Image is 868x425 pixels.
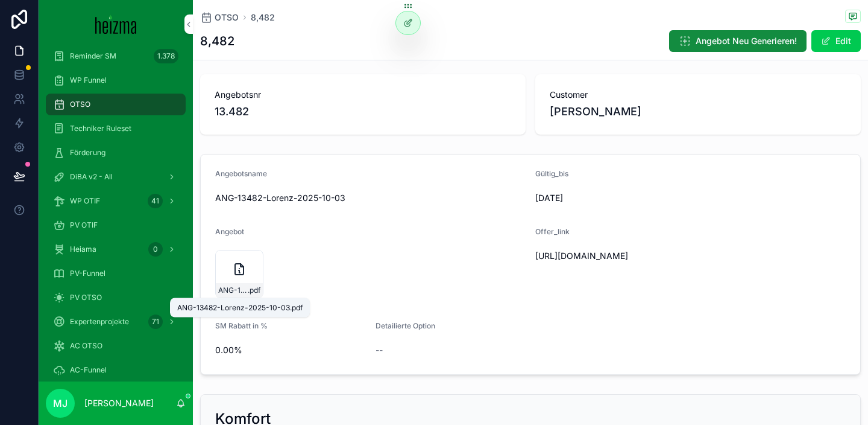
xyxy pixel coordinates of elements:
[148,315,163,329] div: 71
[70,244,96,254] span: Heiama
[215,227,244,236] span: Angebot
[46,214,186,236] a: PV OTIF
[70,269,105,278] span: PV-Funnel
[251,11,275,24] a: 8,482
[39,48,193,382] div: scrollable content
[46,359,186,381] a: AC-Funnel
[95,14,137,34] img: App logo
[53,396,68,411] span: MJ
[535,192,686,204] span: [DATE]
[154,49,178,63] div: 1.378
[46,142,186,164] a: Förderung
[248,286,260,295] span: .pdf
[376,344,383,356] span: --
[46,311,186,333] a: Expertenprojekte71
[70,220,98,230] span: PV OTIF
[70,293,102,302] span: PV OTSO
[535,227,570,236] span: Offer_link
[215,89,511,101] span: Angebotsnr
[669,30,807,52] button: Angebot Neu Generieren!
[84,397,154,409] p: [PERSON_NAME]
[70,124,131,133] span: Techniker Ruleset
[70,341,102,351] span: AC OTSO
[70,148,105,158] span: Förderung
[70,51,116,61] span: Reminder SM
[550,89,846,101] span: Customer
[70,196,100,206] span: WP OTIF
[46,238,186,260] a: Heiama0
[46,118,186,139] a: Techniker Ruleset
[148,242,163,257] div: 0
[215,344,366,356] span: 0.00%
[215,192,526,204] span: ANG-13482-Lorenz-2025-10-03
[215,103,511,120] span: 13.482
[70,100,90,109] span: OTSO
[811,30,861,52] button: Edit
[200,11,239,24] a: OTSO
[46,69,186,91] a: WP Funnel
[46,94,186,115] a: OTSO
[70,317,129,327] span: Expertenprojekte
[70,172,113,182] span: DiBA v2 - All
[215,321,268,330] span: SM Rabatt in %
[70,75,107,85] span: WP Funnel
[218,286,248,295] span: ANG-13482-Lorenz-2025-10-03
[200,33,234,50] h1: 8,482
[148,194,163,208] div: 41
[550,103,641,120] span: [PERSON_NAME]
[177,303,303,313] div: ANG-13482-Lorenz-2025-10-03.pdf
[46,45,186,67] a: Reminder SM1.378
[46,335,186,357] a: AC OTSO
[535,250,739,262] span: [URL][DOMAIN_NAME]
[46,263,186,284] a: PV-Funnel
[46,166,186,188] a: DiBA v2 - All
[696,35,797,47] span: Angebot Neu Generieren!
[376,321,435,330] span: Detailierte Option
[535,169,568,178] span: Gültig_bis
[46,190,186,212] a: WP OTIF41
[46,287,186,308] a: PV OTSO
[215,169,267,178] span: Angebotsname
[70,365,107,375] span: AC-Funnel
[215,11,239,24] span: OTSO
